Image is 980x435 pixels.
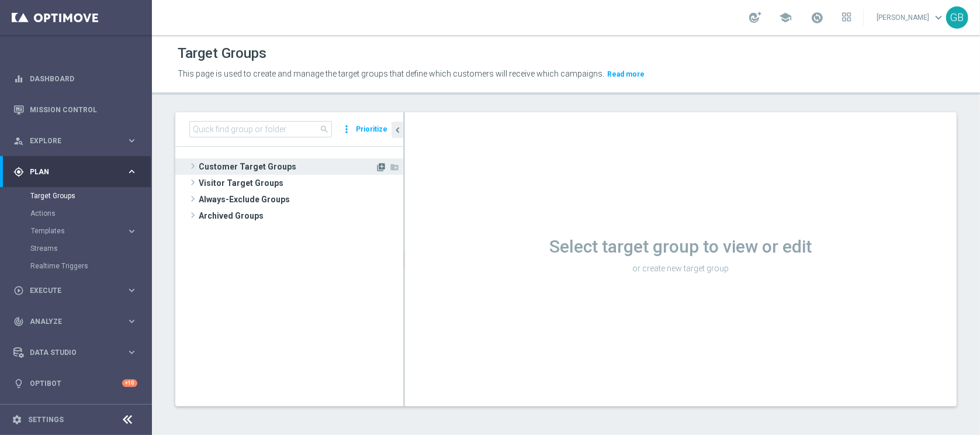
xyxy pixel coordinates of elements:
[13,286,138,295] button: play_circle_outline Execute keyboard_arrow_right
[13,63,137,94] div: Dashboard
[30,94,137,125] a: Mission Control
[30,244,122,253] a: Streams
[126,347,137,358] i: keyboard_arrow_right
[354,122,389,137] button: Prioritize
[199,208,403,224] span: Archived Groups
[199,191,403,208] span: Always-Exclude Groups
[13,136,24,146] i: person_search
[199,158,375,175] span: Customer Target Groups
[13,285,126,296] div: Execute
[30,318,126,325] span: Analyze
[13,348,138,357] button: Data Studio keyboard_arrow_right
[320,125,329,134] span: search
[30,205,151,222] div: Actions
[30,287,126,294] span: Execute
[405,263,957,274] p: or create new target group
[376,163,386,172] i: Add Target group
[126,285,137,296] i: keyboard_arrow_right
[13,105,138,115] button: Mission Control
[30,226,138,236] button: Templates keyboard_arrow_right
[30,261,122,271] a: Realtime Triggers
[30,137,126,144] span: Explore
[946,6,968,29] div: GB
[13,167,138,177] button: gps_fixed Plan keyboard_arrow_right
[13,316,24,327] i: track_changes
[30,368,122,399] a: Optibot
[13,94,137,125] div: Mission Control
[178,69,604,78] span: This page is used to create and manage the target groups that define which customers will receive...
[13,316,126,327] div: Analyze
[30,209,122,218] a: Actions
[12,415,22,425] i: settings
[875,9,946,26] a: [PERSON_NAME]keyboard_arrow_down
[189,121,332,137] input: Quick find group or folder
[390,163,399,172] i: Add Folder
[30,187,151,205] div: Target Groups
[13,167,24,177] i: gps_fixed
[30,240,151,257] div: Streams
[31,227,126,234] div: Templates
[30,191,122,201] a: Target Groups
[126,226,137,237] i: keyboard_arrow_right
[126,316,137,327] i: keyboard_arrow_right
[13,136,138,146] button: person_search Explore keyboard_arrow_right
[31,227,115,234] span: Templates
[779,11,792,24] span: school
[30,349,126,356] span: Data Studio
[392,125,403,136] i: chevron_left
[13,379,138,388] button: lightbulb Optibot +10
[122,379,137,387] div: +10
[13,167,126,177] div: Plan
[30,222,151,240] div: Templates
[13,136,126,146] div: Explore
[126,135,137,146] i: keyboard_arrow_right
[30,168,126,175] span: Plan
[606,68,646,81] button: Read more
[13,368,137,399] div: Optibot
[13,317,138,326] button: track_changes Analyze keyboard_arrow_right
[13,378,24,389] i: lightbulb
[341,121,352,137] i: more_vert
[30,257,151,275] div: Realtime Triggers
[13,74,138,84] button: equalizer Dashboard
[13,74,24,84] i: equalizer
[199,175,403,191] span: Visitor Target Groups
[13,347,126,358] div: Data Studio
[126,166,137,177] i: keyboard_arrow_right
[28,416,64,423] a: Settings
[392,122,403,138] button: chevron_left
[405,236,957,257] h1: Select target group to view or edit
[178,45,266,62] h1: Target Groups
[932,11,945,24] span: keyboard_arrow_down
[13,285,24,296] i: play_circle_outline
[30,63,137,94] a: Dashboard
